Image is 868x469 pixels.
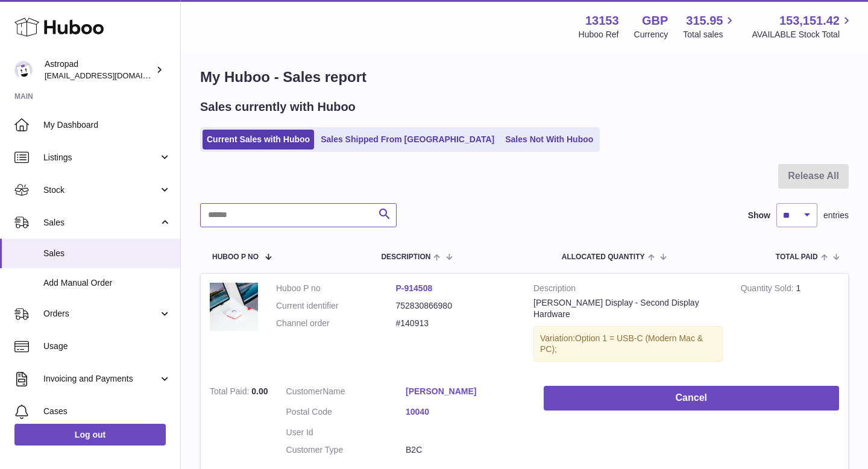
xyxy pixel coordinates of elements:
a: 153,151.42 AVAILABLE Stock Total [752,13,854,40]
span: Usage [43,341,171,352]
a: P-914508 [396,283,433,293]
strong: Description [533,283,723,297]
a: [PERSON_NAME] [406,386,526,397]
dt: Channel order [276,318,396,329]
a: Sales Shipped From [GEOGRAPHIC_DATA] [316,130,498,150]
dt: Customer Type [286,444,406,456]
span: Total paid [776,253,818,261]
a: Current Sales with Huboo [203,130,314,150]
div: [PERSON_NAME] Display - Second Display Hardware [533,297,723,320]
span: 0.00 [251,386,268,396]
a: 315.95 Total sales [683,13,737,40]
span: Cases [43,406,171,417]
span: Huboo P no [212,253,259,261]
span: Sales [43,217,159,228]
img: MattRonge_r2_MSP20255.jpg [210,283,258,331]
div: Huboo Ref [579,29,619,40]
div: Variation: [533,326,723,362]
strong: Quantity Sold [741,283,796,296]
dt: Huboo P no [276,283,396,294]
span: AVAILABLE Stock Total [752,29,854,40]
dt: Name [286,386,406,400]
a: Sales Not With Huboo [501,130,597,150]
button: Cancel [544,386,839,411]
a: Log out [14,424,166,445]
dd: #140913 [396,318,516,329]
span: Stock [43,184,159,196]
td: 1 [732,274,848,377]
dt: Postal Code [286,406,406,421]
span: entries [823,210,849,221]
span: My Dashboard [43,119,171,131]
span: Listings [43,152,159,163]
span: ALLOCATED Quantity [562,253,645,261]
span: 153,151.42 [779,13,840,29]
span: Invoicing and Payments [43,373,159,385]
span: Description [381,253,430,261]
dt: Current identifier [276,300,396,312]
strong: Total Paid [210,386,251,399]
dd: 752830866980 [396,300,516,312]
span: Customer [286,386,323,396]
span: 315.95 [686,13,723,29]
span: Total sales [683,29,737,40]
div: Currency [634,29,668,40]
span: Add Manual Order [43,277,171,289]
label: Show [748,210,770,221]
span: Orders [43,308,159,319]
span: Option 1 = USB-C (Modern Mac & PC); [540,333,703,354]
span: [EMAIL_ADDRESS][DOMAIN_NAME] [45,71,177,80]
a: 10040 [406,406,526,418]
span: Sales [43,248,171,259]
strong: GBP [642,13,668,29]
h1: My Huboo - Sales report [200,68,849,87]
img: matt@astropad.com [14,61,33,79]
dd: B2C [406,444,526,456]
div: Astropad [45,58,153,81]
h2: Sales currently with Huboo [200,99,356,115]
dt: User Id [286,427,406,438]
strong: 13153 [585,13,619,29]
